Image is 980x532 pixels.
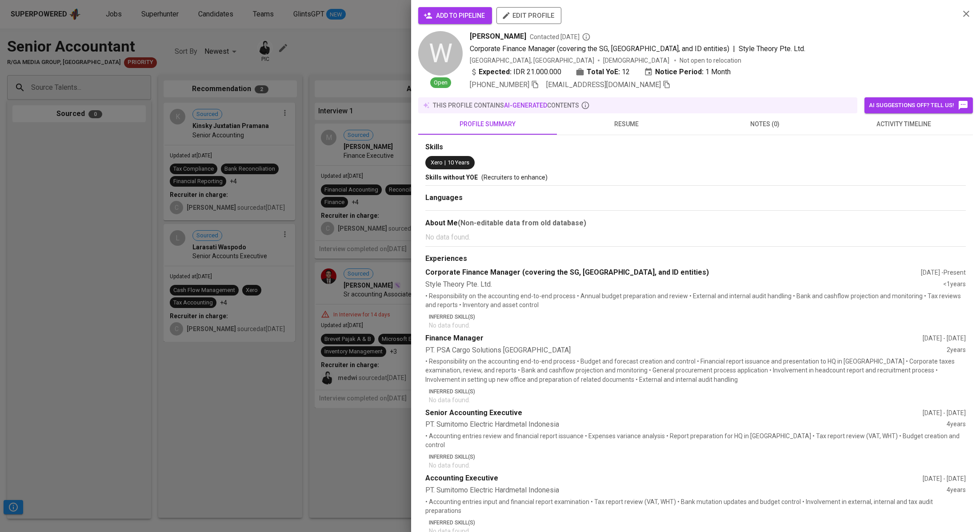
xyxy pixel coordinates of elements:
div: [DATE] - [DATE] [923,334,966,343]
span: edit profile [504,10,554,21]
div: IDR 21.000.000 [470,67,561,77]
b: Total YoE: [587,67,620,77]
div: Skills [425,142,966,152]
span: resume [562,119,690,130]
b: Expected: [479,67,512,77]
span: Skills without YOE [425,174,478,181]
div: [DATE] - [DATE] [923,474,966,483]
p: No data found. [429,461,966,470]
span: AI suggestions off? Tell us! [869,100,968,111]
span: [EMAIL_ADDRESS][DOMAIN_NAME] [546,80,661,89]
svg: By Batam recruiter [582,32,591,41]
p: Inferred Skill(s) [429,313,966,321]
p: Inferred Skill(s) [429,519,966,527]
span: Corporate Finance Manager (covering the SG, [GEOGRAPHIC_DATA], and ID entities) [470,44,729,53]
span: activity timeline [840,119,968,130]
span: | [733,44,735,54]
span: [PHONE_NUMBER] [470,80,529,89]
span: profile summary [424,119,552,130]
div: 2 years [947,345,966,356]
b: (Non-editable data from old database) [458,219,586,227]
div: Corporate Finance Manager (covering the SG, [GEOGRAPHIC_DATA], and ID entities) [425,268,921,278]
div: Accounting Executive [425,473,923,484]
span: 12 [622,67,630,77]
div: PT. Sumitomo Electric Hardmetal Indonesia [425,485,947,496]
button: edit profile [496,7,561,24]
span: 10 Years [448,159,469,166]
div: PT. PSA Cargo Solutions [GEOGRAPHIC_DATA] [425,345,947,356]
span: [DEMOGRAPHIC_DATA] [603,56,671,65]
span: [PERSON_NAME] [470,31,526,42]
p: • Accounting entries review and financial report issuance • Expenses variance analysis • Report p... [425,432,966,449]
span: (Recruiters to enhance) [481,174,548,181]
p: No data found. [425,232,966,243]
b: Notice Period: [655,67,704,77]
p: No data found. [429,321,966,330]
span: | [444,159,446,167]
span: Open [430,79,451,87]
div: 1 Month [644,67,731,77]
div: Finance Manager [425,333,923,344]
a: edit profile [496,12,561,19]
p: • Responsibility on the accounting end-to-end process • Budget and forecast creation and control ... [425,357,966,384]
div: Experiences [425,254,966,264]
div: PT. Sumitomo Electric Hardmetal Indonesia [425,420,947,430]
span: AI-generated [504,102,547,109]
div: 4 years [947,485,966,496]
div: [GEOGRAPHIC_DATA], [GEOGRAPHIC_DATA] [470,56,594,65]
div: 4 years [947,420,966,430]
p: Not open to relocation [680,56,741,65]
p: No data found. [429,396,966,404]
div: [DATE] - [DATE] [923,408,966,417]
div: [DATE] - Present [921,268,966,277]
button: AI suggestions off? Tell us! [864,97,973,113]
div: Languages [425,193,966,203]
div: <1 years [943,280,966,290]
div: Senior Accounting Executive [425,408,923,418]
span: notes (0) [701,119,829,130]
p: this profile contains contents [433,101,579,110]
p: Inferred Skill(s) [429,453,966,461]
span: Style Theory Pte. Ltd. [739,44,805,53]
button: add to pipeline [418,7,492,24]
span: add to pipeline [425,10,485,21]
p: Inferred Skill(s) [429,388,966,396]
p: • Accounting entries input and financial report examination • Tax report review (VAT, WHT) • Bank... [425,497,966,515]
div: About Me [425,218,966,228]
span: Xero [431,159,443,166]
p: • Responsibility on the accounting end-to-end process • Annual budget preparation and review • Ex... [425,292,966,309]
span: Contacted [DATE] [530,32,591,41]
div: Style Theory Pte. Ltd. [425,280,943,290]
div: W [418,31,463,76]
